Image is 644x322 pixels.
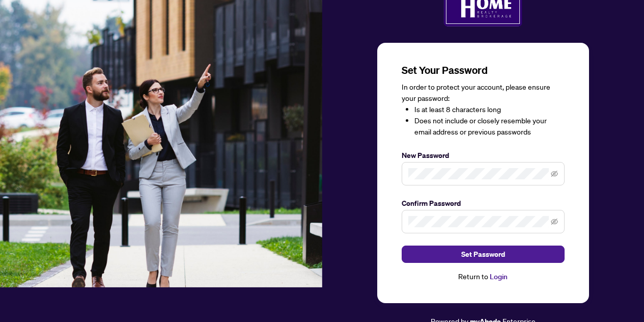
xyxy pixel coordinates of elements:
[414,115,565,138] li: Does not include or closely resemble your email address or previous passwords
[402,150,565,161] label: New Password
[490,272,508,281] a: Login
[402,246,565,263] button: Set Password
[402,63,565,77] h3: Set Your Password
[551,218,558,225] span: eye-invisible
[402,82,565,138] div: In order to protect your account, please ensure your password:
[461,246,505,262] span: Set Password
[402,271,565,283] div: Return to
[551,170,558,177] span: eye-invisible
[414,104,565,115] li: Is at least 8 characters long
[402,198,565,209] label: Confirm Password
